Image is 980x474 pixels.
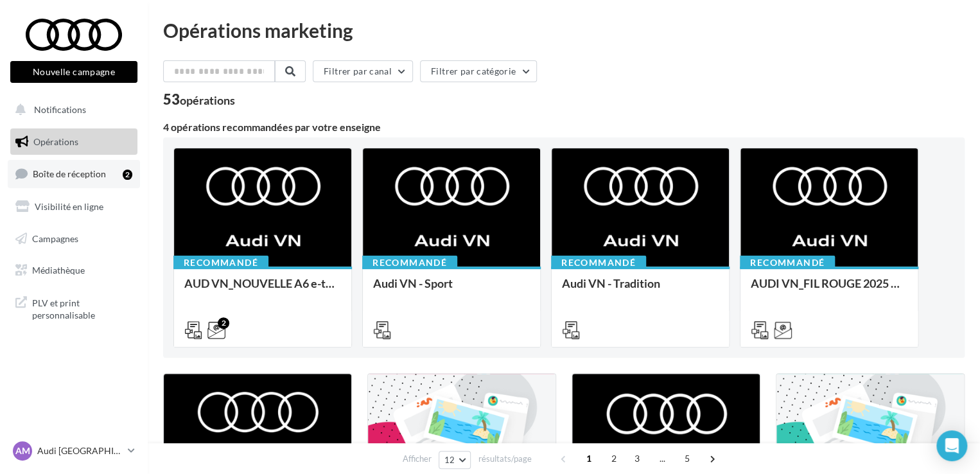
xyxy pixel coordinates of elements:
p: Audi [GEOGRAPHIC_DATA] [37,444,123,457]
div: AUDI VN_FIL ROUGE 2025 - A1, Q2, Q3, Q5 et Q4 e-tron [751,277,907,303]
div: opérations [180,94,235,106]
div: 4 opérations recommandées par votre enseigne [163,122,965,132]
div: Open Intercom Messenger [936,430,967,461]
span: 1 [579,448,599,469]
span: 5 [677,448,697,469]
span: Opérations [33,136,78,147]
span: AM [15,444,30,457]
span: Visibilité en ligne [35,201,103,212]
a: Médiathèque [8,257,140,284]
span: 12 [444,455,455,465]
span: 3 [627,448,647,469]
button: 12 [439,451,471,469]
div: Recommandé [740,256,835,270]
a: Campagnes [8,225,140,252]
div: Recommandé [551,256,646,270]
a: Opérations [8,128,140,155]
div: Recommandé [362,256,457,270]
div: Recommandé [173,256,268,270]
div: 2 [123,170,132,180]
a: AM Audi [GEOGRAPHIC_DATA] [10,439,137,463]
a: Visibilité en ligne [8,193,140,220]
button: Notifications [8,96,135,123]
span: Boîte de réception [33,168,106,179]
span: PLV et print personnalisable [32,294,132,322]
div: 2 [218,317,229,329]
div: AUD VN_NOUVELLE A6 e-tron [184,277,341,303]
span: résultats/page [478,453,531,465]
span: ... [652,448,672,469]
button: Filtrer par canal [313,60,413,82]
div: 53 [163,92,235,107]
span: Notifications [34,104,86,115]
span: 2 [604,448,624,469]
button: Nouvelle campagne [10,61,137,83]
span: Campagnes [32,233,78,243]
a: Boîte de réception2 [8,160,140,188]
div: Audi VN - Tradition [562,277,719,303]
span: Médiathèque [32,265,85,276]
a: PLV et print personnalisable [8,289,140,327]
span: Afficher [403,453,432,465]
button: Filtrer par catégorie [420,60,537,82]
div: Opérations marketing [163,21,965,40]
div: Audi VN - Sport [373,277,530,303]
